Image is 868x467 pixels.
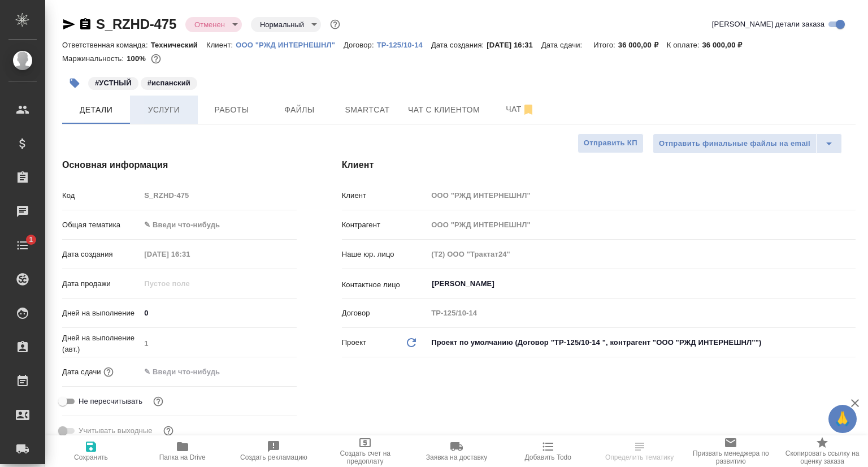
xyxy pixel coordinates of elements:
[685,435,776,467] button: Призвать менеджера по развитию
[140,305,296,321] input: ✎ Введи что-нибудь
[328,17,342,32] button: Доп статусы указывают на важность/срочность заказа
[69,103,123,117] span: Детали
[74,453,108,461] span: Сохранить
[62,158,297,172] h4: Основная информация
[137,103,191,117] span: Услуги
[342,190,428,201] p: Клиент
[191,20,228,29] button: Отменен
[140,215,296,235] div: ✎ Введи что-нибудь
[79,425,153,436] span: Учитывать выходные
[712,19,824,30] span: [PERSON_NAME] детали заказа
[240,453,307,461] span: Создать рекламацию
[427,187,856,204] input: Пустое поле
[62,308,140,319] p: Дней на выполнение
[101,365,116,379] button: Если добавить услуги и заполнить их объемом, то дата рассчитается автоматически
[79,18,92,31] button: Скопировать ссылку
[342,158,856,172] h4: Клиент
[776,435,868,467] button: Скопировать ссылку на оценку заказа
[127,54,149,63] p: 100%
[147,77,190,89] p: #испанский
[62,41,151,49] p: Ответственная команда:
[87,77,140,87] span: УСТНЫЙ
[272,103,327,117] span: Файлы
[140,275,239,292] input: Пустое поле
[427,305,856,321] input: Пустое поле
[833,407,852,431] span: 🙏
[149,51,163,66] button: 0.00 RUB;
[653,133,842,154] div: split button
[342,308,428,319] p: Договор
[96,16,176,32] a: S_RZHD-475
[62,332,140,355] p: Дней на выполнение (авт.)
[525,453,571,461] span: Добавить Todo
[62,190,140,201] p: Код
[594,435,685,467] button: Определить тематику
[783,449,861,465] span: Скопировать ссылку на оценку заказа
[62,71,87,96] button: Добавить тэг
[140,364,239,380] input: ✎ Введи что-нибудь
[62,249,140,260] p: Дата создания
[206,41,236,49] p: Клиент:
[140,77,198,87] span: испанский
[340,103,394,117] span: Smartcat
[251,17,321,32] div: Отменен
[205,103,259,117] span: Работы
[408,103,480,117] span: Чат с клиентом
[667,41,702,49] p: К оплате:
[605,453,674,461] span: Определить тематику
[185,17,242,32] div: Отменен
[137,435,228,467] button: Папка на Drive
[487,41,541,49] p: [DATE] 16:31
[236,40,344,49] a: ООО "РЖД ИНТЕРНЕШНЛ"
[593,41,618,49] p: Итого:
[342,337,367,348] p: Проект
[541,41,585,49] p: Дата сдачи:
[151,41,206,49] p: Технический
[79,396,142,407] span: Не пересчитывать
[377,41,431,49] p: ТР-125/10-14
[319,435,411,467] button: Создать счет на предоплату
[427,333,856,352] div: Проект по умолчанию (Договор "ТР-125/10-14 ", контрагент "ООО "РЖД ИНТЕРНЕШНЛ"")
[849,283,852,285] button: Open
[377,40,431,49] a: ТР-125/10-14
[584,137,637,150] span: Отправить КП
[22,234,40,245] span: 1
[344,41,377,49] p: Договор:
[45,435,137,467] button: Сохранить
[342,219,428,231] p: Контрагент
[326,449,404,465] span: Создать счет на предоплату
[161,423,176,438] button: Выбери, если сб и вс нужно считать рабочими днями для выполнения заказа.
[411,435,502,467] button: Заявка на доставку
[62,219,140,231] p: Общая тематика
[427,217,856,233] input: Пустое поле
[236,41,344,49] p: ООО "РЖД ИНТЕРНЕШНЛ"
[653,133,817,154] button: Отправить финальные файлы на email
[493,102,548,116] span: Чат
[426,453,487,461] span: Заявка на доставку
[140,335,296,352] input: Пустое поле
[159,453,206,461] span: Папка на Drive
[62,366,101,378] p: Дата сдачи
[522,103,535,116] svg: Отписаться
[62,278,140,289] p: Дата продажи
[95,77,132,89] p: #УСТНЫЙ
[228,435,320,467] button: Создать рекламацию
[618,41,667,49] p: 36 000,00 ₽
[140,187,296,204] input: Пустое поле
[257,20,307,29] button: Нормальный
[431,41,487,49] p: Дата создания:
[342,249,428,260] p: Наше юр. лицо
[151,394,166,409] button: Включи, если не хочешь, чтобы указанная дата сдачи изменилась после переставления заказа в 'Подтв...
[140,246,239,262] input: Пустое поле
[702,41,750,49] p: 36 000,00 ₽
[828,405,857,433] button: 🙏
[578,133,644,153] button: Отправить КП
[342,279,428,291] p: Контактное лицо
[692,449,770,465] span: Призвать менеджера по развитию
[62,54,127,63] p: Маржинальность:
[62,18,76,31] button: Скопировать ссылку для ЯМессенджера
[427,246,856,262] input: Пустое поле
[502,435,594,467] button: Добавить Todo
[144,219,283,231] div: ✎ Введи что-нибудь
[3,231,42,260] a: 1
